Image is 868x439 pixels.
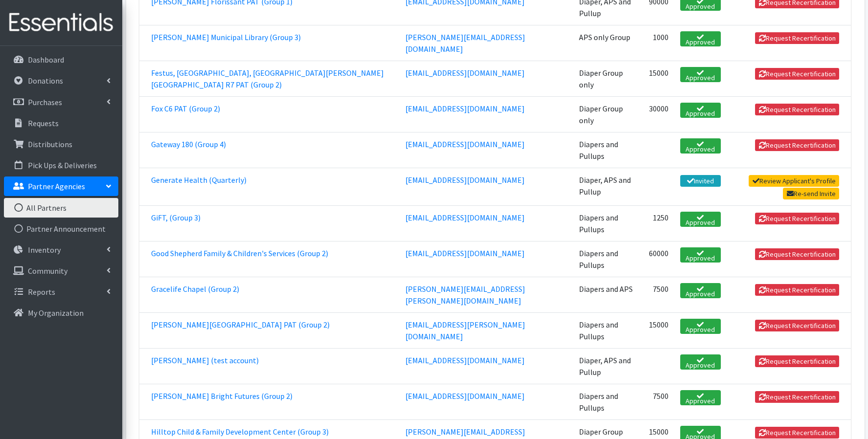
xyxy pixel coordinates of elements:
td: APS only Group [573,25,639,61]
p: Inventory [28,245,61,255]
a: [EMAIL_ADDRESS][PERSON_NAME][DOMAIN_NAME] [405,320,525,341]
td: Diaper, APS and Pullup [573,168,639,205]
a: [PERSON_NAME] Municipal Library (Group 3) [151,32,301,42]
p: Dashboard [28,55,64,65]
a: Good Shepherd Family & Children's Services (Group 2) [151,248,328,258]
td: Diaper, APS and Pullup [573,348,639,384]
a: [EMAIL_ADDRESS][DOMAIN_NAME] [405,175,525,185]
a: Partner Agencies [4,176,118,196]
a: Approved [680,390,721,405]
a: Approved [680,138,721,154]
p: My Organization [28,308,84,318]
button: Request Recertification [755,213,839,224]
a: [EMAIL_ADDRESS][DOMAIN_NAME] [405,139,525,149]
button: Request Recertification [755,355,839,367]
td: 7500 [639,384,674,419]
p: Reports [28,287,55,297]
td: 15000 [639,312,674,348]
button: Request Recertification [755,68,839,80]
a: Partner Announcement [4,219,118,239]
a: Hilltop Child & Family Development Center (Group 3) [151,427,329,437]
a: Generate Health (Quarterly) [151,175,246,185]
a: [EMAIL_ADDRESS][DOMAIN_NAME] [405,68,525,78]
td: 30000 [639,96,674,132]
td: 1000 [639,25,674,61]
p: Pick Ups & Deliveries [28,160,97,170]
a: Re-send Invite [783,188,839,199]
a: [EMAIL_ADDRESS][DOMAIN_NAME] [405,355,525,365]
a: Invited [680,175,721,187]
td: Diapers and Pullups [573,384,639,419]
td: Diapers and APS [573,277,639,312]
a: [PERSON_NAME][EMAIL_ADDRESS][DOMAIN_NAME] [405,32,525,54]
p: Partner Agencies [28,181,85,191]
a: All Partners [4,198,118,218]
button: Request Recertification [755,139,839,151]
a: Approved [680,31,721,46]
button: Request Recertification [755,248,839,260]
td: 7500 [639,277,674,312]
td: Diapers and Pullups [573,132,639,168]
a: Donations [4,71,118,90]
p: Requests [28,118,59,128]
a: [PERSON_NAME][GEOGRAPHIC_DATA] PAT (Group 2) [151,320,330,329]
td: Diapers and Pullups [573,241,639,277]
a: [EMAIL_ADDRESS][DOMAIN_NAME] [405,248,525,258]
a: Approved [680,103,721,118]
p: Community [28,266,67,276]
a: Festus, [GEOGRAPHIC_DATA], [GEOGRAPHIC_DATA][PERSON_NAME][GEOGRAPHIC_DATA] R7 PAT (Group 2) [151,68,384,89]
button: Request Recertification [755,320,839,331]
a: Approved [680,283,721,298]
button: Request Recertification [755,104,839,115]
a: My Organization [4,303,118,323]
td: 15000 [639,61,674,96]
a: [PERSON_NAME] (test account) [151,355,259,365]
a: Approved [680,67,721,82]
a: Gateway 180 (Group 4) [151,139,226,149]
a: Review Applicant's Profile [749,175,839,187]
a: [PERSON_NAME] Bright Futures (Group 2) [151,391,292,401]
a: [EMAIL_ADDRESS][DOMAIN_NAME] [405,391,525,401]
a: Reports [4,282,118,302]
a: Approved [680,319,721,334]
td: 1250 [639,205,674,241]
a: Pick Ups & Deliveries [4,155,118,175]
a: Approved [680,247,721,263]
a: Dashboard [4,50,118,69]
button: Request Recertification [755,427,839,439]
a: Approved [680,212,721,227]
td: Diapers and Pullups [573,312,639,348]
a: Purchases [4,92,118,112]
a: Approved [680,354,721,370]
button: Request Recertification [755,32,839,44]
img: HumanEssentials [4,6,118,39]
p: Donations [28,76,63,86]
a: Inventory [4,240,118,260]
a: [EMAIL_ADDRESS][DOMAIN_NAME] [405,104,525,113]
a: Distributions [4,134,118,154]
p: Purchases [28,97,62,107]
button: Request Recertification [755,391,839,403]
td: Diaper Group only [573,96,639,132]
a: Gracelife Chapel (Group 2) [151,284,239,294]
a: [EMAIL_ADDRESS][DOMAIN_NAME] [405,213,525,222]
a: Community [4,261,118,281]
td: Diaper Group only [573,61,639,96]
p: Distributions [28,139,72,149]
button: Request Recertification [755,284,839,296]
a: Fox C6 PAT (Group 2) [151,104,220,113]
td: Diapers and Pullups [573,205,639,241]
a: Requests [4,113,118,133]
a: GiFT, (Group 3) [151,213,200,222]
a: [PERSON_NAME][EMAIL_ADDRESS][PERSON_NAME][DOMAIN_NAME] [405,284,525,306]
td: 60000 [639,241,674,277]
